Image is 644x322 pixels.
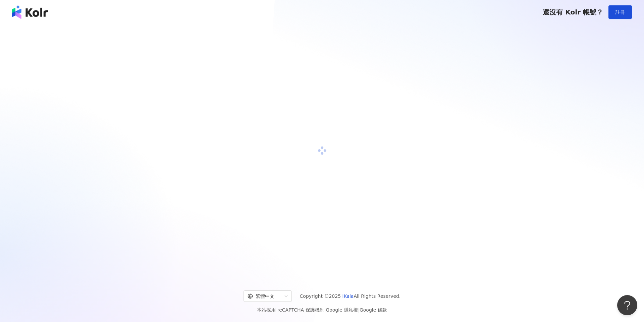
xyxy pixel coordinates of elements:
[324,307,326,313] span: |
[358,307,360,313] span: |
[615,9,625,15] span: 註冊
[248,291,282,301] div: 繁體中文
[12,5,48,19] img: logo
[543,8,603,16] span: 還沒有 Kolr 帳號？
[300,292,401,300] span: Copyright © 2025 All Rights Reserved.
[257,306,387,314] span: 本站採用 reCAPTCHA 保護機制
[360,307,387,313] a: Google 條款
[326,307,358,313] a: Google 隱私權
[342,293,354,299] a: iKala
[617,295,637,315] iframe: Help Scout Beacon - Open
[608,5,632,19] button: 註冊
